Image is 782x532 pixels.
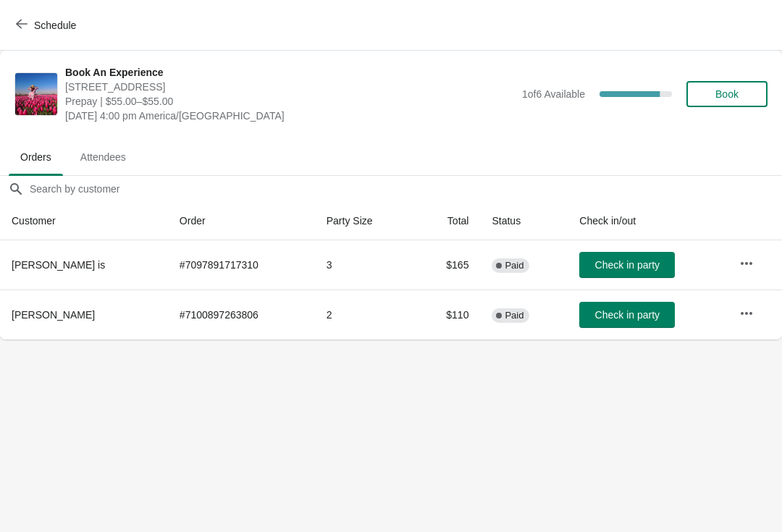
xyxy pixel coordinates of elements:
span: Book An Experience [65,65,515,80]
span: [STREET_ADDRESS] [65,80,515,94]
th: Status [480,202,568,240]
td: # 7100897263806 [168,290,315,339]
span: Prepay | $55.00–$55.00 [65,94,515,109]
span: Paid [505,310,524,321]
span: Check in party [595,259,660,271]
span: [PERSON_NAME] is [12,259,105,271]
button: Check in party [579,252,675,278]
span: Attendees [69,144,138,170]
span: Book [715,88,739,100]
span: [PERSON_NAME] [12,309,95,321]
button: Book [686,81,768,107]
span: Paid [505,260,524,271]
th: Order [168,202,315,240]
span: Schedule [34,20,76,31]
img: Book An Experience [15,73,57,115]
span: Orders [9,144,63,170]
th: Total [415,202,481,240]
button: Schedule [7,12,88,38]
span: Check in party [595,309,660,321]
td: $165 [415,240,481,290]
td: 3 [315,240,415,290]
td: 2 [315,290,415,339]
th: Party Size [315,202,415,240]
span: [DATE] 4:00 pm America/[GEOGRAPHIC_DATA] [65,109,515,123]
button: Check in party [579,302,675,328]
td: # 7097891717310 [168,240,315,290]
td: $110 [415,290,481,339]
input: Search by customer [29,176,782,202]
th: Check in/out [568,202,728,240]
span: 1 of 6 Available [522,88,585,100]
